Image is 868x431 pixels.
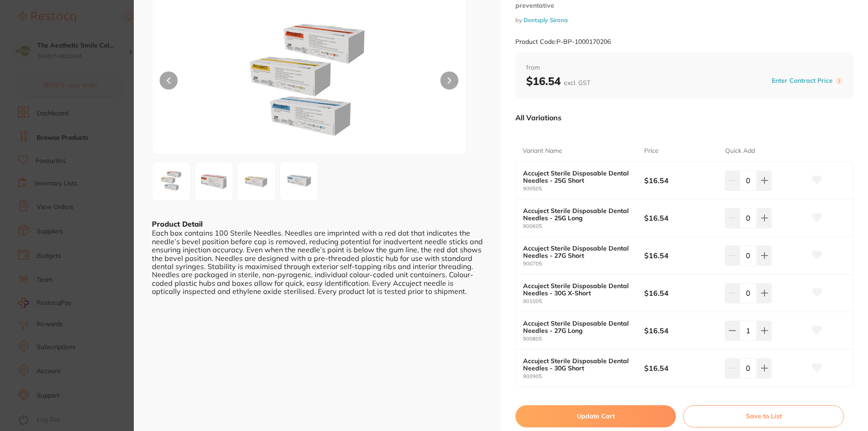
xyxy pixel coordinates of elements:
button: Update Cart [515,405,676,427]
b: Accuject Sterile Disposable Dental Needles - 25G Short [523,170,632,184]
small: 901005 [523,298,644,304]
img: MDE3MDIwNi5qcGc [215,11,403,154]
small: 900605 [523,223,644,229]
b: Accuject Sterile Disposable Dental Needles - 30G Short [523,357,632,372]
p: Quick Add [725,147,755,156]
b: $16.54 [644,288,717,298]
small: preventative [515,2,854,9]
p: All Variations [515,113,561,122]
b: Accuject Sterile Disposable Dental Needles - 27G Short [523,245,632,259]
button: Save to List [683,405,844,427]
small: Product Code: P-BP-1000170206 [515,38,611,46]
small: 900905 [523,374,644,379]
b: Accuject Sterile Disposable Dental Needles - 27G Long [523,320,632,334]
label: i [835,77,843,85]
button: Enter Contract Price [769,76,835,85]
p: Price [644,147,659,156]
small: 900805 [523,336,644,342]
span: excl. GST [564,79,590,87]
img: LTkwMDYwNS5qcGc [198,165,230,198]
b: Product Detail [152,219,203,228]
p: Variant Name [523,147,562,156]
div: Each box contains 100 Sterile Needles. Needles are imprinted with a red dot that indicates the ne... [152,229,483,295]
b: $16.54 [644,363,717,373]
span: from [526,63,843,72]
small: 900705 [523,261,644,267]
img: MDE3MDIwNi5qcGc [155,165,188,198]
small: 900505 [523,186,644,192]
b: Accuject Sterile Disposable Dental Needles - 25G Long [523,207,632,222]
img: LTkwMDgwNS5qcGc [240,165,273,198]
small: by [515,17,854,24]
b: $16.54 [526,74,590,88]
a: Dentsply Sirona [524,16,568,24]
b: $16.54 [644,175,717,185]
img: cGc [283,165,315,198]
b: $16.54 [644,251,717,260]
b: $16.54 [644,326,717,336]
b: Accuject Sterile Disposable Dental Needles - 30G X-Short [523,282,632,297]
b: $16.54 [644,213,717,223]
